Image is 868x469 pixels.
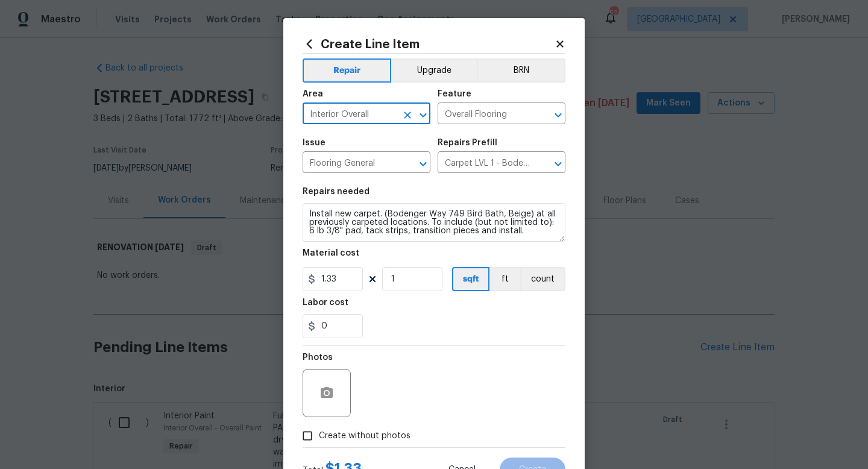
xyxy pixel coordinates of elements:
[438,90,471,98] h5: Feature
[520,267,565,291] button: count
[391,58,477,83] button: Upgrade
[415,156,432,172] button: Open
[550,107,567,124] button: Open
[438,139,497,147] h5: Repairs Prefill
[303,139,325,147] h5: Issue
[489,267,520,291] button: ft
[452,267,489,291] button: sqft
[303,249,359,257] h5: Material cost
[319,430,410,442] span: Create without photos
[303,37,555,51] h2: Create Line Item
[550,156,567,172] button: Open
[303,58,391,83] button: Repair
[477,58,565,83] button: BRN
[415,107,432,124] button: Open
[303,90,323,98] h5: Area
[303,298,348,307] h5: Labor cost
[303,187,370,196] h5: Repairs needed
[303,203,565,242] textarea: Install new carpet. (Bodenger Way 749 Bird Bath, Beige) at all previously carpeted locations. To ...
[399,107,416,124] button: Clear
[303,353,333,362] h5: Photos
